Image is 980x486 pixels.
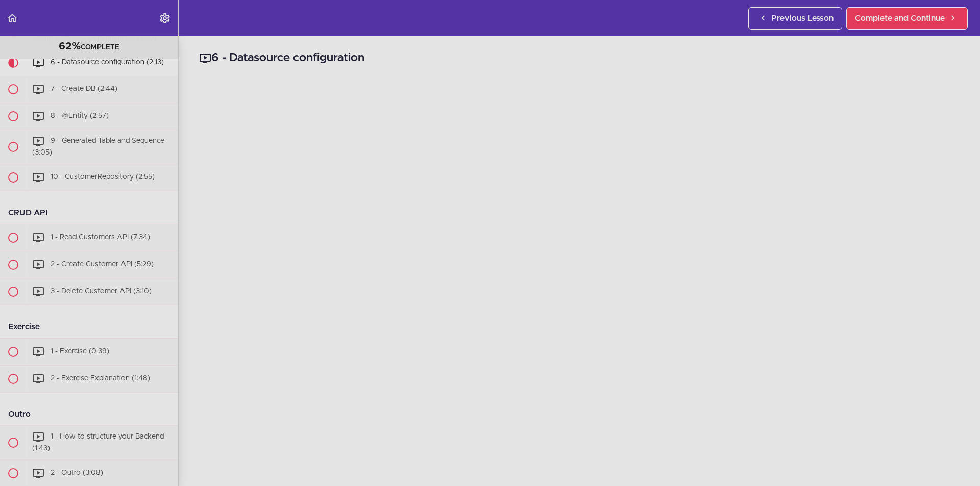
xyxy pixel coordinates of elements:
span: 10 - CustomerRepository (2:55) [51,173,155,181]
span: 6 - Datasource configuration (2:13) [51,59,164,66]
a: Previous Lesson [748,7,842,30]
span: 1 - Read Customers API (7:34) [51,234,150,241]
svg: Settings Menu [159,12,171,24]
span: 9 - Generated Table and Sequence (3:05) [32,138,164,157]
span: 2 - Create Customer API (5:29) [51,261,154,268]
span: 2 - Exercise Explanation (1:48) [51,375,150,382]
span: 2 - Outro (3:08) [51,469,103,476]
a: Complete and Continue [846,7,968,30]
span: 7 - Create DB (2:44) [51,86,117,93]
span: 8 - @Entity (2:57) [51,113,109,120]
span: 1 - Exercise (0:39) [51,348,109,355]
span: 3 - Delete Customer API (3:10) [51,288,152,295]
span: 1 - How to structure your Backend (1:43) [32,433,164,452]
span: Complete and Continue [855,12,945,24]
span: Previous Lesson [771,12,834,24]
div: COMPLETE [13,40,165,54]
span: 62% [59,41,81,52]
svg: Back to course curriculum [6,12,18,24]
h2: 6 - Datasource configuration [199,49,960,67]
